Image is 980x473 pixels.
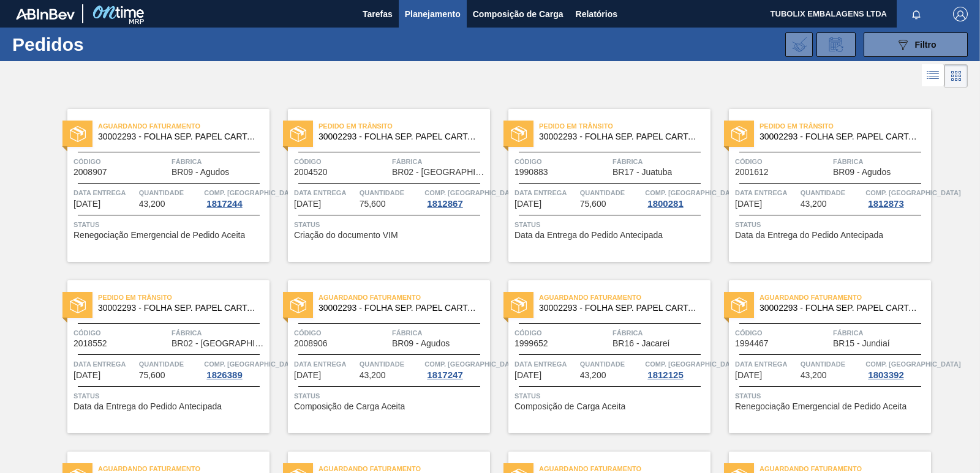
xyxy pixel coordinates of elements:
span: Status [73,218,266,231]
span: Data entrega [514,358,577,370]
span: BR09 - Agudos [171,168,229,177]
span: Quantidade [139,187,202,199]
span: Comp. Carga [645,358,740,370]
span: Composição de Carga [473,7,563,21]
span: Data da Entrega do Pedido Antecipada [735,231,883,240]
div: 1817247 [424,370,465,380]
a: Comp. [GEOGRAPHIC_DATA]1812873 [865,187,928,209]
span: Código [294,327,389,339]
span: Data entrega [735,358,797,370]
span: Composição de Carga Aceita [514,402,625,411]
div: 1817244 [204,199,244,209]
span: Comp. Carga [424,358,519,370]
img: status [70,297,86,313]
span: Relatórios [576,7,617,21]
span: Aguardando Faturamento [318,291,490,304]
span: 2008907 [73,168,107,177]
span: Planejamento [405,7,461,21]
span: 15/09/2025 [294,199,321,209]
span: Status [73,390,266,402]
div: Solicitação de Revisão de Pedidos [816,32,856,57]
span: 43,200 [801,371,827,380]
span: 30002293 - FOLHA SEP. PAPEL CARTAO 1200x1000M 350g [759,304,921,313]
img: Logout [953,7,968,21]
span: 43,200 [139,199,165,209]
span: 30002293 - FOLHA SEP. PAPEL CARTAO 1200x1000M 350g [98,132,260,141]
span: BR02 - Sergipe [392,168,487,177]
span: 30002293 - FOLHA SEP. PAPEL CARTAO 1200x1000M 350g [318,132,480,141]
a: statusPedido em Trânsito30002293 - FOLHA SEP. PAPEL CARTAO 1200x1000M 350gCódigo2004520FábricaBR0... [269,109,490,262]
span: 43,200 [801,199,827,209]
span: 30002293 - FOLHA SEP. PAPEL CARTAO 1200x1000M 350g [539,132,701,141]
span: 20/09/2025 [735,199,762,209]
span: 43,200 [360,371,386,380]
a: Comp. [GEOGRAPHIC_DATA]1826389 [204,358,266,380]
span: Data da Entrega do Pedido Antecipada [514,231,663,240]
span: Fábrica [392,155,487,168]
span: 18/09/2025 [514,199,541,209]
span: Pedido em Trânsito [759,120,931,132]
span: Comp. Carga [645,187,740,199]
span: Fábrica [392,327,487,339]
span: BR15 - Jundiaí [833,339,890,348]
span: 21/09/2025 [73,371,100,380]
span: Data entrega [73,358,136,370]
span: Fábrica [833,327,928,339]
img: status [70,126,86,142]
span: 2018552 [73,339,107,348]
span: Data entrega [294,358,356,370]
span: 2001612 [735,168,769,177]
a: Comp. [GEOGRAPHIC_DATA]1800281 [645,187,707,209]
span: 30002293 - FOLHA SEP. PAPEL CARTAO 1200x1000M 350g [759,132,921,141]
img: status [731,126,747,142]
span: Renegociação Emergencial de Pedido Aceita [73,231,245,240]
a: Comp. [GEOGRAPHIC_DATA]1817247 [424,358,487,380]
span: Quantidade [801,187,863,199]
span: Quantidade [139,358,202,370]
span: 75,600 [360,199,386,209]
span: Comp. Carga [424,187,519,199]
span: 2008906 [294,339,328,348]
span: Data entrega [514,187,577,199]
span: BR02 - Sergipe [171,339,266,348]
span: Aguardando Faturamento [539,291,710,304]
div: 1812867 [424,199,465,209]
span: Status [294,218,487,231]
a: Comp. [GEOGRAPHIC_DATA]1812867 [424,187,487,209]
span: Fábrica [171,155,266,168]
span: 1990883 [514,168,548,177]
img: TNhmsLtSVTkK8tSr43FrP2fwEKptu5GPRR3wAAAABJRU5ErkJggg== [16,9,75,20]
span: Tarefas [363,7,393,21]
span: BR09 - Agudos [392,339,450,348]
span: Fábrica [612,155,707,168]
span: 30002293 - FOLHA SEP. PAPEL CARTAO 1200x1000M 350g [98,304,260,313]
span: Criação do documento VIM [294,231,398,240]
span: Código [294,155,389,168]
a: statusAguardando Faturamento30002293 - FOLHA SEP. PAPEL CARTAO 1200x1000M 350gCódigo1994467Fábric... [710,280,931,433]
div: 1826389 [204,370,244,380]
span: Pedido em Trânsito [539,120,710,132]
img: status [511,126,527,142]
span: Quantidade [580,358,643,370]
span: 24/09/2025 [514,371,541,380]
span: Data entrega [294,187,356,199]
div: Visão em Lista [922,64,944,88]
span: Aguardando Faturamento [98,120,269,132]
span: Comp. Carga [204,358,299,370]
span: Código [514,327,609,339]
span: BR09 - Agudos [833,168,891,177]
span: Pedido em Trânsito [98,291,269,304]
span: 1994467 [735,339,769,348]
span: 30002293 - FOLHA SEP. PAPEL CARTAO 1200x1000M 350g [318,304,480,313]
a: Comp. [GEOGRAPHIC_DATA]1817244 [204,187,266,209]
a: statusAguardando Faturamento30002293 - FOLHA SEP. PAPEL CARTAO 1200x1000M 350gCódigo2008906Fábric... [269,280,490,433]
span: Composição de Carga Aceita [294,402,405,411]
img: status [290,126,306,142]
span: 30002293 - FOLHA SEP. PAPEL CARTAO 1200x1000M 350g [539,304,701,313]
span: Data da Entrega do Pedido Antecipada [73,402,222,411]
a: statusPedido em Trânsito30002293 - FOLHA SEP. PAPEL CARTAO 1200x1000M 350gCódigo2018552FábricaBR0... [49,280,269,433]
span: Código [73,327,168,339]
button: Notificações [897,6,936,23]
span: 24/09/2025 [294,371,321,380]
span: 2004520 [294,168,328,177]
